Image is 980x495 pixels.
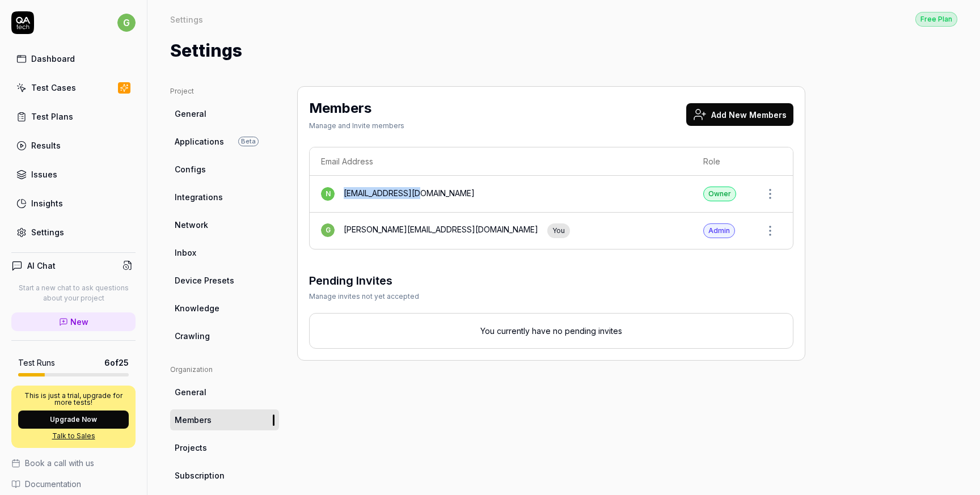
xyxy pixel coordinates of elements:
[175,136,224,147] span: Applications
[170,409,279,430] a: Members
[170,14,203,25] div: Settings
[25,457,94,469] span: Book a call with us
[175,191,223,203] span: Integrations
[175,330,210,342] span: Crawling
[11,283,136,303] p: Start a new chat to ask questions about your project
[11,221,136,243] a: Settings
[11,48,136,70] a: Dashboard
[31,226,64,238] div: Settings
[11,163,136,185] a: Issues
[175,414,212,426] span: Members
[321,187,335,201] span: n
[31,53,75,65] div: Dashboard
[170,437,279,458] a: Projects
[321,325,782,337] p: You currently have no pending invites
[11,105,136,128] a: Test Plans
[175,247,196,259] span: Inbox
[11,134,136,156] a: Results
[547,223,570,238] div: You
[31,168,57,180] div: Issues
[25,478,81,490] span: Documentation
[18,431,129,441] a: Talk to Sales
[170,103,279,124] a: General
[117,11,136,34] button: g
[170,159,279,180] a: Configs
[170,465,279,486] a: Subscription
[915,11,957,27] button: Free Plan
[915,12,957,27] div: Free Plan
[759,183,782,205] button: Open members actions menu
[759,219,782,242] button: Open members actions menu
[175,469,225,481] span: Subscription
[27,260,56,272] h4: AI Chat
[11,457,136,469] a: Book a call with us
[104,357,129,369] span: 6 of 25
[692,147,747,176] th: Role
[31,82,76,94] div: Test Cases
[11,77,136,99] a: Test Cases
[321,223,335,237] span: g
[18,411,129,429] button: Upgrade Now
[70,316,88,328] span: New
[175,274,234,286] span: Device Presets
[309,98,371,119] h2: Members
[686,103,793,126] button: Add New Members
[170,131,279,152] a: ApplicationsBeta
[309,121,404,131] div: Manage and Invite members
[175,442,207,454] span: Projects
[11,478,136,490] a: Documentation
[31,139,61,151] div: Results
[170,214,279,235] a: Network
[31,111,73,122] div: Test Plans
[11,312,136,331] a: New
[11,192,136,214] a: Insights
[18,392,129,406] p: This is just a trial, upgrade for more tests!
[344,187,475,201] div: [EMAIL_ADDRESS][DOMAIN_NAME]
[170,38,242,64] h1: Settings
[175,163,206,175] span: Configs
[309,291,419,302] div: Manage invites not yet accepted
[170,187,279,208] a: Integrations
[170,86,279,96] div: Project
[31,197,63,209] div: Insights
[170,270,279,291] a: Device Presets
[175,108,206,120] span: General
[309,272,419,289] h3: Pending Invites
[175,302,219,314] span: Knowledge
[238,137,259,146] span: Beta
[117,14,136,32] span: g
[344,223,538,238] div: [PERSON_NAME][EMAIL_ADDRESS][DOMAIN_NAME]
[18,358,55,368] h5: Test Runs
[170,298,279,319] a: Knowledge
[175,386,206,398] span: General
[703,223,735,238] div: Admin
[170,325,279,346] a: Crawling
[703,187,736,201] div: Owner
[175,219,208,231] span: Network
[170,242,279,263] a: Inbox
[170,365,279,375] div: Organization
[170,382,279,403] a: General
[310,147,692,176] th: Email Address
